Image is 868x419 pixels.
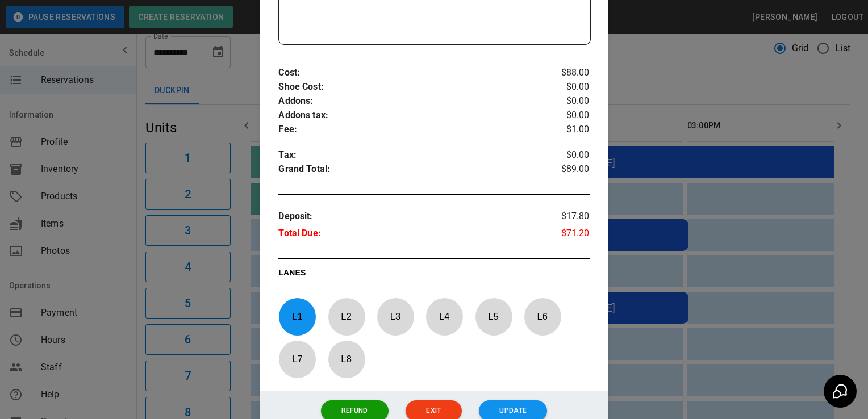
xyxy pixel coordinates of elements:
p: Deposit : [278,209,537,227]
p: L 1 [278,303,316,330]
p: $0.00 [537,94,589,108]
p: $89.00 [537,162,589,179]
p: L 5 [475,303,512,330]
p: LANES [278,267,589,283]
p: L 8 [328,346,365,372]
p: $17.80 [537,209,589,227]
p: Grand Total : [278,162,537,179]
p: Total Due : [278,227,537,244]
p: $0.00 [537,80,589,94]
p: $0.00 [537,108,589,123]
p: Shoe Cost : [278,80,537,94]
p: Tax : [278,148,537,162]
p: L 3 [377,303,414,330]
p: $88.00 [537,66,589,80]
p: Addons tax : [278,108,537,123]
p: $0.00 [537,148,589,162]
p: L 7 [278,346,316,372]
p: $71.20 [537,227,589,244]
p: L 4 [425,303,463,330]
p: Cost : [278,66,537,80]
p: $1.00 [537,123,589,137]
p: L 2 [328,303,365,330]
p: Fee : [278,123,537,137]
p: Addons : [278,94,537,108]
p: L 6 [524,303,561,330]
